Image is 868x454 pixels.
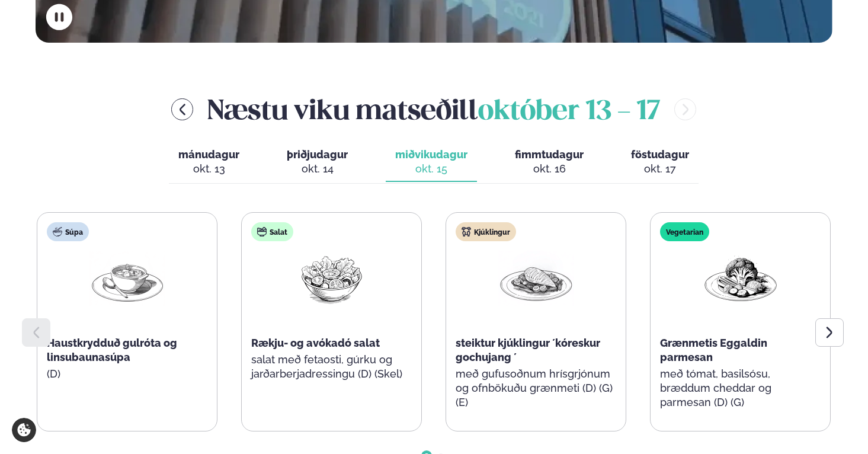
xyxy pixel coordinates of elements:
[456,337,600,363] span: steiktur kjúklingur ´kóreskur gochujang ´
[251,222,293,241] div: Salat
[462,227,471,236] img: chicken.svg
[287,162,348,176] div: okt. 14
[478,99,660,125] span: október 13 - 17
[660,337,767,363] span: Grænmetis Eggaldin parmesan
[47,367,207,381] p: (D)
[456,222,516,241] div: Kjúklingur
[660,367,821,410] p: með tómat, basilsósu, bræddum cheddar og parmesan (D) (G)
[631,148,689,161] span: föstudagur
[505,143,593,182] button: fimmtudagur okt. 16
[294,251,370,306] img: Salad.png
[395,148,467,161] span: miðvikudagur
[674,98,696,120] button: menu-btn-right
[631,162,689,176] div: okt. 17
[169,143,249,182] button: mánudagur okt. 13
[498,251,574,306] img: Chicken-breast.png
[287,148,348,161] span: þriðjudagur
[257,227,267,236] img: salad.svg
[660,222,709,241] div: Vegetarian
[456,367,616,410] p: með gufusoðnum hrísgrjónum og ofnbökuðu grænmeti (D) (G) (E)
[251,353,412,381] p: salat með fetaosti, gúrku og jarðarberjadressingu (D) (Skel)
[277,143,357,182] button: þriðjudagur okt. 14
[171,98,193,120] button: menu-btn-left
[703,251,779,306] img: Vegan.png
[395,162,467,176] div: okt. 15
[178,148,239,161] span: mánudagur
[47,222,89,241] div: Súpa
[515,148,584,161] span: fimmtudagur
[178,162,239,176] div: okt. 13
[12,418,36,442] a: Cookie settings
[53,227,62,236] img: soup.svg
[622,143,699,182] button: föstudagur okt. 17
[47,337,177,363] span: Haustkrydduð gulróta og linsubaunasúpa
[251,337,380,349] span: Rækju- og avókadó salat
[386,143,477,182] button: miðvikudagur okt. 15
[89,251,165,306] img: Soup.png
[207,90,660,129] h2: Næstu viku matseðill
[515,162,584,176] div: okt. 16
